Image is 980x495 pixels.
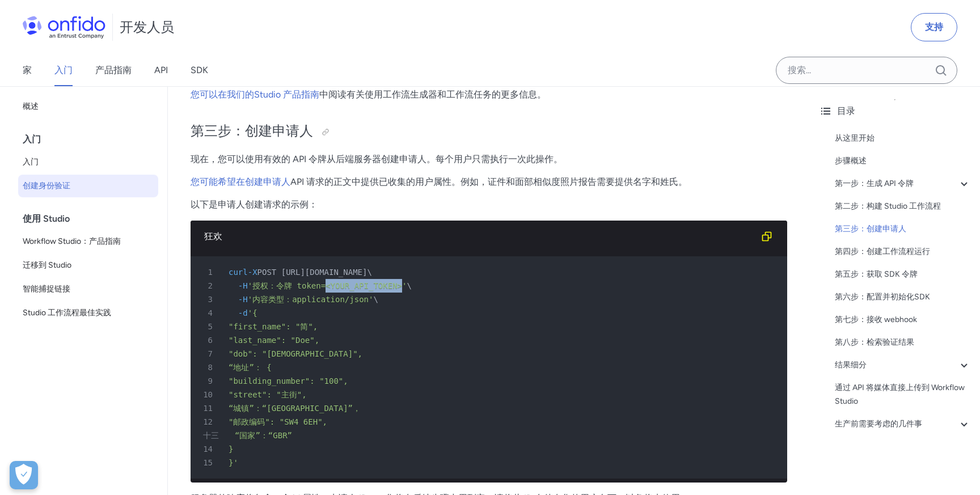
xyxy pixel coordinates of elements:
[18,302,158,324] a: Studio 工作流程最佳实践
[835,290,971,304] a: 第六步：配置并初始化SDK
[203,458,213,467] font: 15
[837,105,855,116] font: 目录
[10,461,38,489] button: Open Preferences
[373,295,378,304] font: \
[23,308,111,318] font: Studio 工作流程最佳实践
[835,154,971,168] a: 步骤概述
[18,230,158,253] a: Workflow Studio：产品指南
[238,295,248,304] font: -H
[23,54,32,86] a: 家
[229,268,248,277] font: curl
[154,65,168,75] font: API
[18,151,158,174] a: 入门
[319,89,537,100] font: 中阅读有关使用工作流生成器和工作流任务的更多信息
[18,278,158,301] a: 智能捕捉链接
[54,54,73,86] a: 入门
[18,175,158,197] a: 创建身份验证
[925,22,943,32] font: 支持
[208,268,213,277] font: 1
[10,461,38,489] div: Cookie Preferences
[835,224,906,234] font: 第三步：创建申请人
[23,260,71,270] font: 迁移到 Studio
[238,281,248,290] font: -H
[257,268,367,277] font: POST [URL][DOMAIN_NAME]
[203,431,219,440] font: 十三
[235,431,292,440] font: “国家”：“GBR”
[191,176,290,187] a: 您可能希望在创建申请人
[835,201,941,211] font: 第二步：构建 Studio 工作流程
[191,89,319,100] a: 您可以在我们的Studio 产品指南
[835,381,971,408] a: 通过 API 将媒体直接上传到 Workflow Studio
[208,322,213,331] font: 5
[755,225,778,248] button: 复制代码片段按钮
[204,231,222,242] font: 狂欢
[23,157,39,167] font: 入门
[54,65,73,75] font: 入门
[191,154,563,164] font: 现在，您可以使用有效的 API 令牌从后端服务器创建申请人。每个用户只需执行一次此操作。
[451,176,687,187] font: 。例如，证件和面部相似度照片报告需要提供名字和姓氏。
[835,222,971,236] a: 第三步：创建申请人
[229,404,361,413] font: “城镇”：“[GEOGRAPHIC_DATA]”，
[23,213,70,224] font: 使用 Studio
[911,13,957,41] a: 支持
[537,89,546,100] font: 。
[191,199,318,210] font: 以下是申请人创建请求的示例：
[290,176,451,187] font: API 请求的正文中提供已收集的用户属性
[835,132,971,145] a: 从这里开始
[229,363,272,372] font: “地址”： {
[203,390,213,399] font: 10
[208,295,213,304] font: 3
[23,101,39,111] font: 概述
[208,336,213,345] font: 6
[154,54,168,86] a: API
[229,417,327,426] font: "邮政编码": "SW4 6EH",
[835,200,971,213] a: 第二步：构建 Studio 工作流程
[835,245,971,259] a: 第四步：创建工作流程运行
[367,268,371,277] font: \
[835,360,867,370] font: 结果细分
[229,349,362,358] font: "dob": "[DEMOGRAPHIC_DATA]",
[95,54,132,86] a: 产品指南
[835,269,918,279] font: 第五步：获取 SDK 令牌
[23,181,70,191] font: 创建身份验证
[23,236,121,246] font: Workflow Studio：产品指南
[835,419,922,429] font: 生产前需要考虑的几件事
[835,268,971,281] a: 第五步：获取 SDK 令牌
[229,458,238,467] font: }'
[208,363,213,372] font: 8
[208,376,213,386] font: 9
[191,122,313,139] font: 第三步：创建申请人
[835,177,971,191] a: 第一步：生成 API 令牌
[203,404,213,413] font: 11
[229,376,348,386] font: "building_number": "100",
[18,254,158,277] a: 迁移到 Studio
[835,156,867,166] font: 步骤概述
[835,383,965,406] font: 通过 API 将媒体直接上传到 Workflow Studio
[835,358,971,372] a: 结果细分
[23,16,105,39] img: Onfido 标志
[248,281,407,290] font: '授权：令牌 token=<YOUR_API_TOKEN>'
[208,308,213,318] font: 4
[23,134,41,145] font: 入门
[835,133,875,143] font: 从这里开始
[835,337,914,347] font: 第八步：检索验证结果
[191,54,208,86] a: SDK
[208,349,213,358] font: 7
[835,417,971,431] a: 生产前需要考虑的几件事
[203,445,213,454] font: 14
[23,284,70,294] font: 智能捕捉链接
[18,95,158,118] a: 概述
[835,313,971,327] a: 第七步：接收 webhook
[120,19,174,35] font: 开发人员
[776,57,957,84] input: Onfido 搜索输入字段
[191,65,208,75] font: SDK
[407,281,411,290] font: \
[835,179,914,188] font: 第一步：生成 API 令牌
[229,322,318,331] font: "first_name": "简",
[229,445,233,454] font: }
[229,336,319,345] font: "last_name": "Doe",
[248,268,257,277] font: -X
[208,281,213,290] font: 2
